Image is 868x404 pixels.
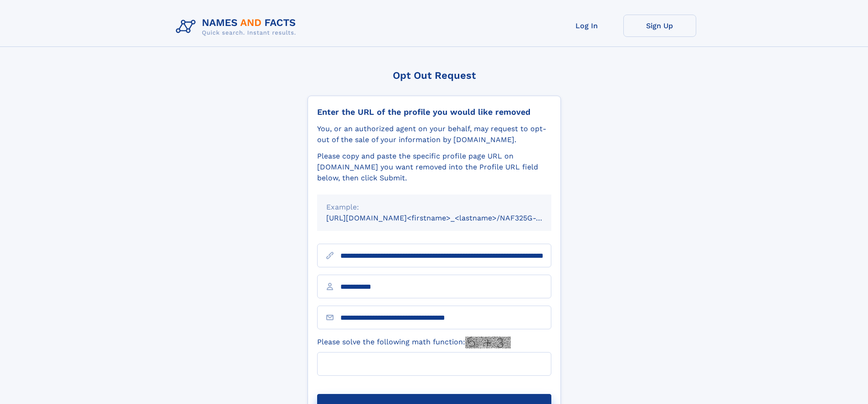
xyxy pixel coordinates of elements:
[308,70,561,81] div: Opt Out Request
[317,123,551,145] div: You, or an authorized agent on your behalf, may request to opt-out of the sale of your informatio...
[550,15,623,37] a: Log In
[172,15,303,39] img: Logo Names and Facts
[623,15,696,37] a: Sign Up
[317,107,551,117] div: Enter the URL of the profile you would like removed
[326,214,569,222] small: [URL][DOMAIN_NAME]<firstname>_<lastname>/NAF325G-xxxxxxxx
[326,202,542,213] div: Example:
[317,337,511,348] label: Please solve the following math function:
[317,151,551,184] div: Please copy and paste the specific profile page URL on [DOMAIN_NAME] you want removed into the Pr...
